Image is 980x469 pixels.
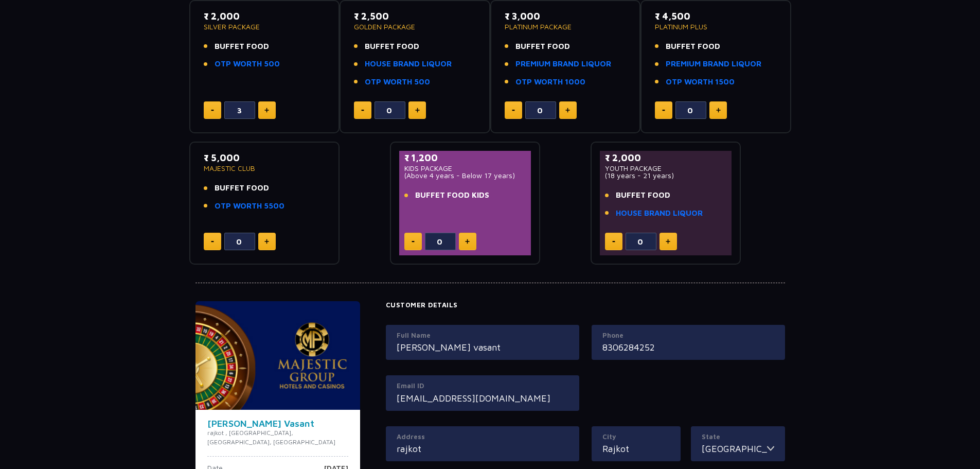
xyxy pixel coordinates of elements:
[354,23,476,30] p: GOLDEN PACKAGE
[512,110,515,111] img: minus
[365,58,452,70] a: HOUSE BRAND LIQUOR
[361,110,364,111] img: minus
[415,108,420,113] img: plus
[702,432,774,442] label: State
[605,151,727,165] p: ₹ 2,000
[616,207,703,219] a: HOUSE BRAND LIQUOR
[404,151,526,165] p: ₹ 1,200
[666,239,670,244] img: plus
[211,110,214,111] img: minus
[602,331,774,341] label: Phone
[565,108,570,113] img: plus
[716,108,721,113] img: plus
[666,58,761,70] a: PREMIUM BRAND LIQUOR
[655,9,777,23] p: ₹ 4,500
[215,200,284,212] a: OTP WORTH 5500
[602,340,774,354] input: Mobile
[264,239,269,244] img: plus
[215,182,269,194] span: BUFFET FOOD
[365,76,430,88] a: OTP WORTH 500
[264,108,269,113] img: plus
[702,442,767,456] input: State
[397,381,568,391] label: Email ID
[616,189,670,201] span: BUFFET FOOD
[211,241,214,242] img: minus
[365,41,419,53] span: BUFFET FOOD
[605,165,727,172] p: YOUTH PACKAGE
[505,23,627,30] p: PLATINUM PACKAGE
[204,9,326,23] p: ₹ 2,000
[602,442,670,456] input: City
[602,432,670,442] label: City
[505,9,627,23] p: ₹ 3,000
[204,165,326,172] p: MAJESTIC CLUB
[666,41,720,53] span: BUFFET FOOD
[666,76,735,88] a: OTP WORTH 1500
[386,301,785,309] h4: Customer Details
[515,76,585,88] a: OTP WORTH 1000
[515,41,570,53] span: BUFFET FOOD
[605,172,727,179] p: (18 years - 21 years)
[215,41,269,53] span: BUFFET FOOD
[397,432,568,442] label: Address
[215,58,280,70] a: OTP WORTH 500
[207,428,348,447] p: rajkot , [GEOGRAPHIC_DATA], [GEOGRAPHIC_DATA], [GEOGRAPHIC_DATA]
[767,442,774,456] img: toggler icon
[397,391,568,405] input: Email ID
[612,241,615,242] img: minus
[397,442,568,456] input: Address
[354,9,476,23] p: ₹ 2,500
[515,58,611,70] a: PREMIUM BRAND LIQUOR
[404,165,526,172] p: KIDS PACKAGE
[204,23,326,30] p: SILVER PACKAGE
[204,151,326,165] p: ₹ 5,000
[412,241,415,242] img: minus
[397,340,568,354] input: Full Name
[662,110,665,111] img: minus
[415,189,489,201] span: BUFFET FOOD KIDS
[397,331,568,341] label: Full Name
[195,301,360,410] img: majesticPride-banner
[655,23,777,30] p: PLATINUM PLUS
[465,239,470,244] img: plus
[207,419,348,428] h4: [PERSON_NAME] Vasant
[404,172,526,179] p: (Above 4 years - Below 17 years)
